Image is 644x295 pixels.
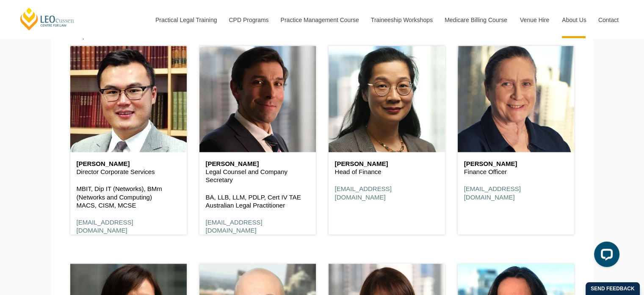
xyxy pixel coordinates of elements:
[222,2,274,38] a: CPD Programs
[206,218,263,234] a: [EMAIL_ADDRESS][DOMAIN_NAME]
[438,2,514,38] a: Medicare Billing Course
[149,2,223,38] a: Practical Legal Training
[335,160,439,168] h6: [PERSON_NAME]
[464,160,568,168] h6: [PERSON_NAME]
[464,168,568,176] p: Finance Officer
[206,160,310,168] h6: [PERSON_NAME]
[274,2,365,38] a: Practice Management Course
[77,218,133,234] a: [EMAIL_ADDRESS][DOMAIN_NAME]
[206,168,310,184] p: Legal Counsel and Company Secretary
[335,168,439,176] p: Head of Finance
[335,185,392,200] a: [EMAIL_ADDRESS][DOMAIN_NAME]
[365,2,438,38] a: Traineeship Workshops
[514,2,556,38] a: Venue Hire
[19,7,75,31] a: [PERSON_NAME] Centre for Law
[77,184,180,209] p: MBIT, Dip IT (Networks), BMm (Networks and Computing) MACS, CISM, MCSE
[77,168,180,176] p: Director Corporate Services
[556,2,592,38] a: About Us
[587,238,623,274] iframe: LiveChat chat widget
[77,160,180,168] h6: [PERSON_NAME]
[206,193,310,209] p: BA, LLB, LLM, PDLP, Cert IV TAE Australian Legal Practitioner
[464,185,521,200] a: [EMAIL_ADDRESS][DOMAIN_NAME]
[592,2,625,38] a: Contact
